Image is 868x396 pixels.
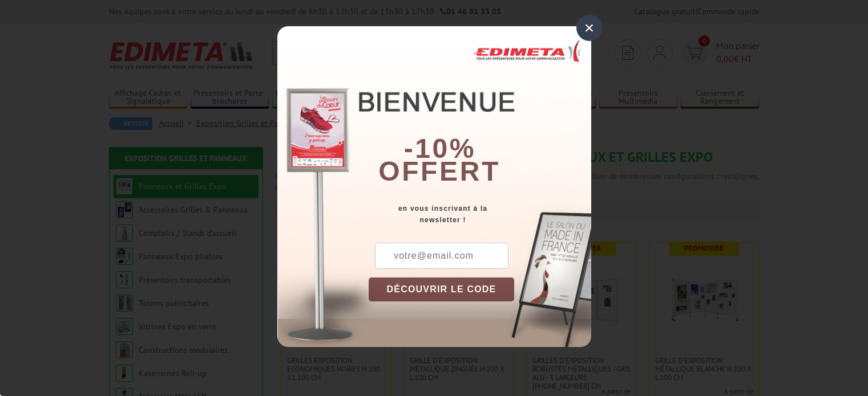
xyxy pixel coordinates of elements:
div: × [576,15,603,41]
b: -10% [404,133,476,164]
font: offert [378,156,500,186]
button: DÉCOUVRIR LE CODE [369,277,515,301]
div: en vous inscrivant à la newsletter ! [369,203,591,226]
input: votre@email.com [375,243,508,269]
